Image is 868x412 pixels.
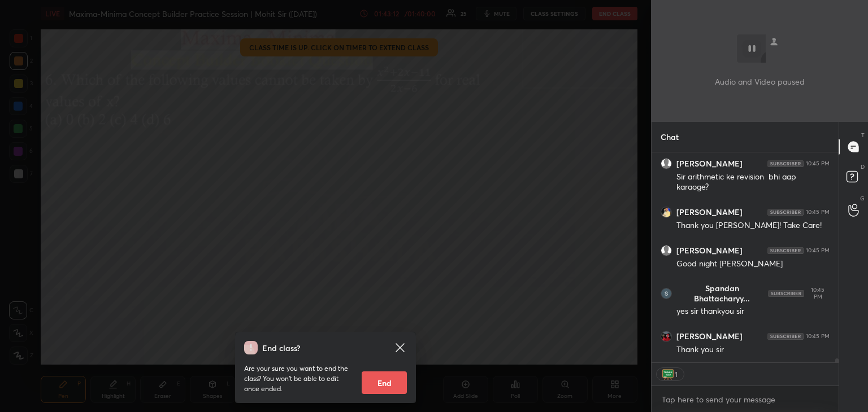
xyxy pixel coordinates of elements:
[806,247,830,254] div: 10:45 PM
[676,220,830,231] div: Thank you [PERSON_NAME]! Take Care!
[676,172,830,193] div: Sir arithmetic ke revision bhi aap karaoge?
[662,369,674,380] img: thank_you.png
[767,160,804,167] img: 4P8fHbbgJtejmAAAAAElFTkSuQmCC
[676,344,830,356] div: Thank you sir
[806,209,830,216] div: 10:45 PM
[861,131,865,139] p: T
[652,152,839,362] div: grid
[806,287,830,300] div: 10:45 PM
[661,159,671,169] img: default.png
[806,333,830,340] div: 10:45 PM
[715,76,805,87] p: Audio and Video paused
[362,371,407,394] button: End
[262,342,300,354] h4: End class?
[676,207,743,217] h6: [PERSON_NAME]
[652,122,688,152] p: Chat
[244,363,353,394] p: Are your sure you want to end the class? You won’t be able to edit once ended.
[674,370,678,379] div: 1
[676,246,743,256] h6: [PERSON_NAME]
[676,159,743,169] h6: [PERSON_NAME]
[676,306,830,317] div: yes sir thankyou sir
[806,160,830,167] div: 10:45 PM
[861,163,865,171] p: D
[860,194,865,203] p: G
[661,288,671,299] img: thumbnail.jpg
[676,331,743,341] h6: [PERSON_NAME]
[661,331,671,341] img: thumbnail.jpg
[676,283,768,304] h6: Spandan Bhattacharyy...
[767,333,804,340] img: 4P8fHbbgJtejmAAAAAElFTkSuQmCC
[661,246,671,256] img: default.png
[661,207,671,217] img: thumbnail.jpg
[676,258,830,270] div: Good night [PERSON_NAME]
[767,209,804,216] img: 4P8fHbbgJtejmAAAAAElFTkSuQmCC
[768,290,804,297] img: 4P8fHbbgJtejmAAAAAElFTkSuQmCC
[767,247,804,254] img: 4P8fHbbgJtejmAAAAAElFTkSuQmCC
